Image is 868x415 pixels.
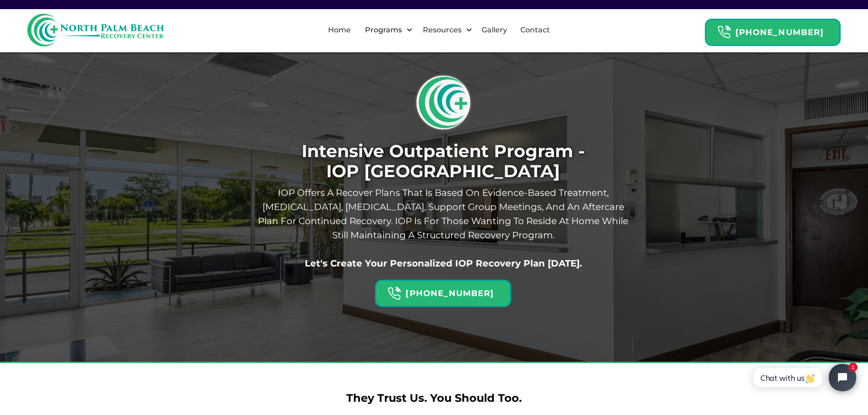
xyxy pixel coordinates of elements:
[406,288,494,298] strong: [PHONE_NUMBER]
[717,25,731,39] img: Header Calendar Icons
[323,15,356,45] a: Home
[744,356,864,399] iframe: Tidio Chat
[415,15,475,45] div: Resources
[515,15,555,45] a: Contact
[476,15,513,45] a: Gallery
[254,186,632,271] p: IOP offers A recover plans that Is Based On evidence-based treatment, [MEDICAL_DATA], [MEDICAL_DA...
[375,275,511,307] a: Header Calendar Icons[PHONE_NUMBER]
[305,258,582,269] strong: Let's create your personalized IOP recovery plan [DATE].
[705,14,841,46] a: Header Calendar Icons[PHONE_NUMBER]
[735,27,824,37] strong: [PHONE_NUMBER]
[421,25,464,36] div: Resources
[363,25,404,36] div: Programs
[387,287,401,301] img: Header Calendar Icons
[346,391,522,405] strong: They Trust Us. You Should Too.
[357,15,415,45] div: Programs
[254,141,632,181] h1: Intensive Outpatient Program - IOP [GEOGRAPHIC_DATA]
